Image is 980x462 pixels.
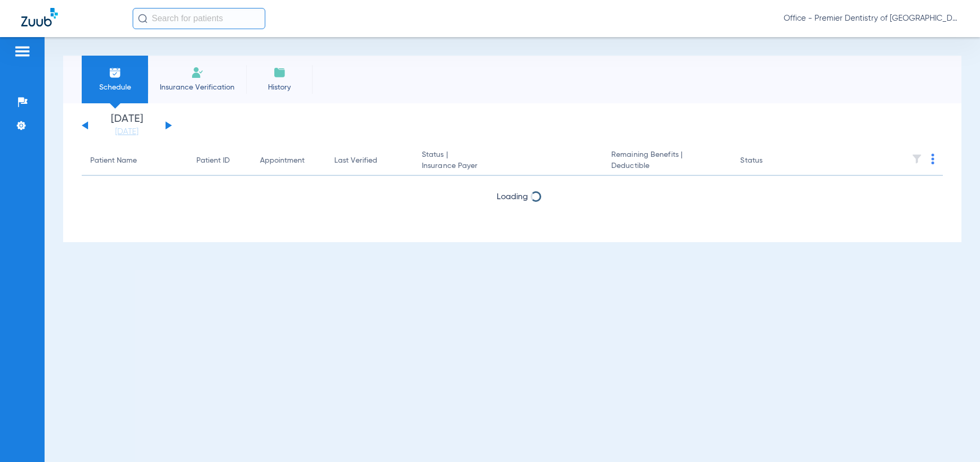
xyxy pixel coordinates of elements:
[912,154,922,164] img: filter.svg
[784,13,959,24] span: Office - Premier Dentistry of [GEOGRAPHIC_DATA] | PDC
[196,155,243,166] div: Patient ID
[273,66,286,79] img: History
[196,155,230,166] div: Patient ID
[138,14,148,23] img: Search Icon
[422,161,594,172] span: Insurance Payer
[14,45,31,58] img: hamburger-icon
[732,146,803,176] th: Status
[191,66,204,79] img: Manual Insurance Verification
[90,155,137,166] div: Patient Name
[95,127,159,137] a: [DATE]
[21,8,58,26] img: Zuub Logo
[260,155,317,166] div: Appointment
[156,82,238,93] span: Insurance Verification
[334,155,405,166] div: Last Verified
[497,193,528,201] span: Loading
[603,146,732,176] th: Remaining Benefits |
[90,82,140,93] span: Schedule
[90,155,179,166] div: Patient Name
[109,66,122,79] img: Schedule
[260,155,305,166] div: Appointment
[334,155,377,166] div: Last Verified
[413,146,603,176] th: Status |
[931,154,934,164] img: group-dot-blue.svg
[254,82,305,93] span: History
[95,114,159,137] li: [DATE]
[133,8,265,29] input: Search for patients
[611,161,723,172] span: Deductible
